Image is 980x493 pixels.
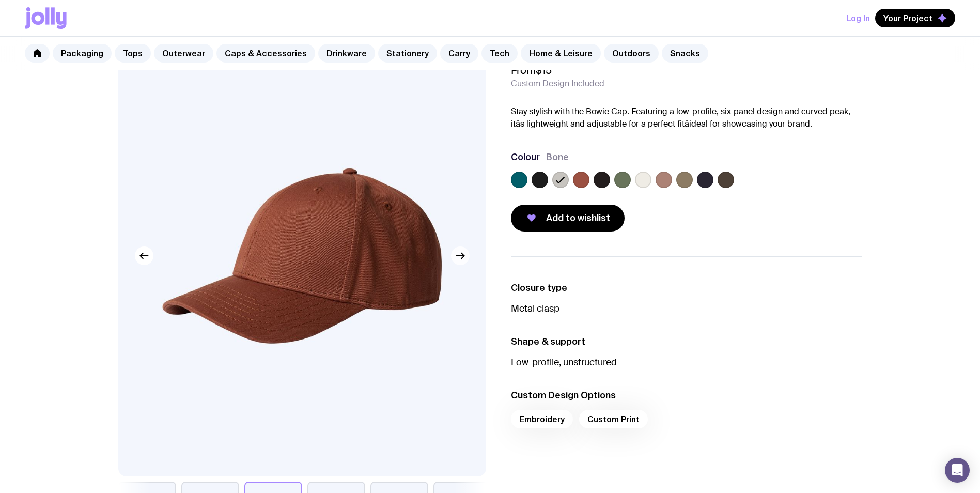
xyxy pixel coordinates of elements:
a: Stationery [378,44,437,63]
a: Outdoors [604,44,659,63]
a: Outerwear [154,44,213,63]
span: Bone [546,151,569,163]
span: Custom Design Included [511,79,604,89]
p: Low-profile, unstructured [511,356,862,368]
a: Drinkware [318,44,375,63]
a: Tech [481,44,518,63]
a: Snacks [662,44,708,63]
h3: Custom Design Options [511,389,862,402]
button: Add to wishlist [511,205,625,232]
a: Home & Leisure [521,44,601,63]
span: From [511,64,552,76]
button: Your Project [875,9,955,27]
h3: Closure type [511,282,862,294]
span: $15 [536,64,552,77]
button: Log In [846,9,870,27]
p: Stay stylish with the Bowie Cap. Featuring a low-profile, six-panel design and curved peak, itâs ... [511,105,862,130]
span: Add to wishlist [546,212,610,224]
div: Open Intercom Messenger [945,458,970,483]
a: Packaging [53,44,112,63]
a: Caps & Accessories [216,44,315,63]
h3: Shape & support [511,335,862,348]
a: Tops [115,44,151,63]
h3: Colour [511,151,540,163]
span: Your Project [883,13,932,23]
p: Metal clasp [511,302,862,315]
a: Carry [440,44,478,63]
